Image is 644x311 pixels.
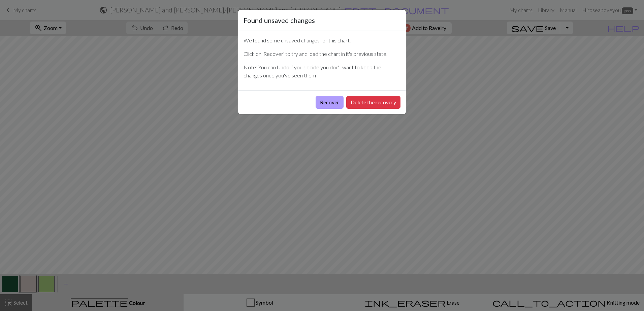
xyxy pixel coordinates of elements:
p: Click on 'Recover' to try and load the chart in it's previous state. [244,50,400,58]
button: Recover [316,96,344,109]
p: Note: You can Undo if you decide you don't want to keep the changes once you've seen them [244,63,400,79]
button: Delete the recovery [346,96,400,109]
p: We found some unsaved changes for this chart. [244,36,400,44]
h5: Found unsaved changes [244,15,315,25]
